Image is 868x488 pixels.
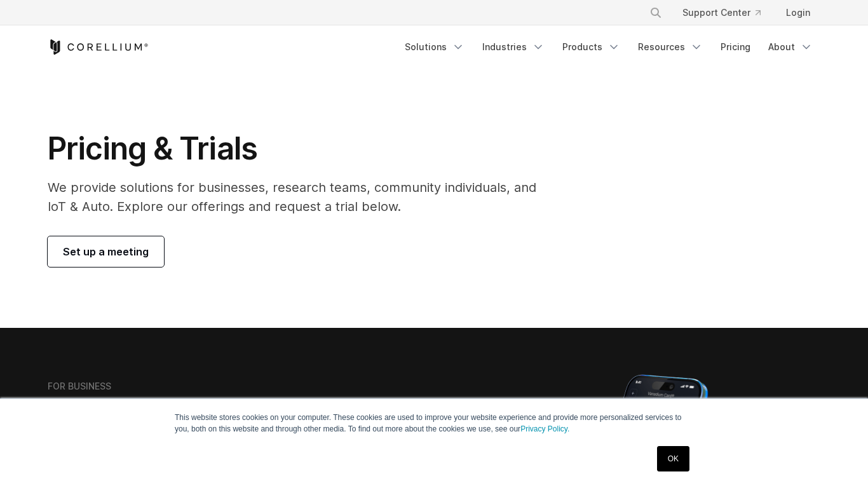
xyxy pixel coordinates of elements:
[48,236,164,267] a: Set up a meeting
[555,36,628,58] a: Products
[48,178,554,216] p: We provide solutions for businesses, research teams, community individuals, and IoT & Auto. Explo...
[776,1,820,24] a: Login
[520,424,569,433] a: Privacy Policy.
[397,36,820,58] div: Navigation Menu
[63,244,149,259] span: Set up a meeting
[630,36,710,58] a: Resources
[48,130,554,168] h1: Pricing & Trials
[672,1,771,24] a: Support Center
[657,446,689,471] a: OK
[713,36,758,58] a: Pricing
[644,1,667,24] button: Search
[397,36,472,58] a: Solutions
[761,36,820,58] a: About
[475,36,552,58] a: Industries
[634,1,820,24] div: Navigation Menu
[48,39,149,55] a: Corellium Home
[48,381,111,392] h6: FOR BUSINESS
[175,412,693,435] p: This website stores cookies on your computer. These cookies are used to improve your website expe...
